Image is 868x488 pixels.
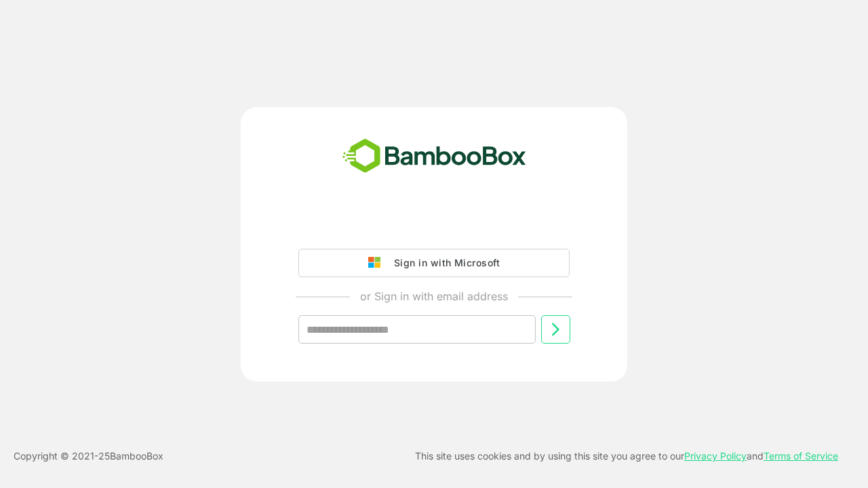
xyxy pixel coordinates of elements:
img: bamboobox [335,134,534,179]
button: Sign in with Microsoft [298,249,570,277]
p: or Sign in with email address [360,288,508,304]
p: This site uses cookies and by using this site you agree to our and [415,448,838,464]
div: Sign in with Microsoft [387,254,500,272]
img: google [368,257,387,269]
p: Copyright © 2021- 25 BambooBox [14,448,163,464]
a: Terms of Service [764,450,838,462]
a: Privacy Policy [684,450,747,462]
